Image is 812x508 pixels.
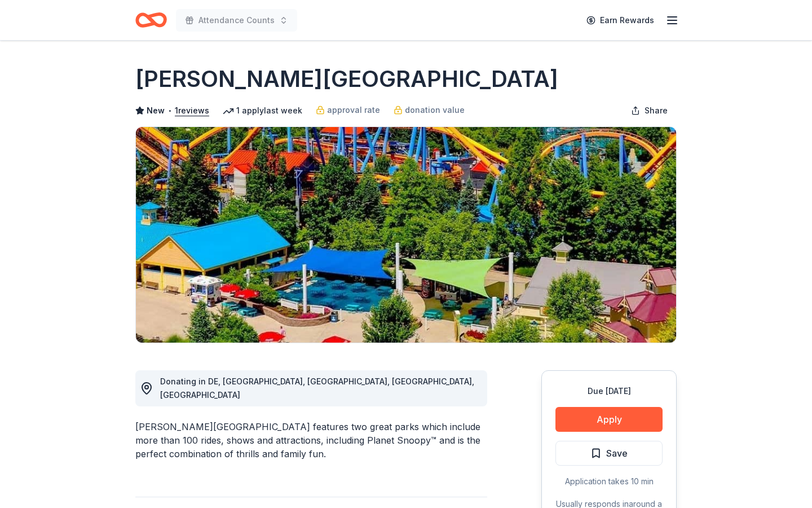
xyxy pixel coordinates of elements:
div: 1 apply last week [223,104,302,117]
button: Apply [555,407,663,432]
button: Save [555,441,663,466]
span: Attendance Counts [198,14,275,27]
button: Attendance Counts [176,9,297,32]
img: Image for Dorney Park & Wildwater Kingdom [136,127,676,343]
span: Donating in DE, [GEOGRAPHIC_DATA], [GEOGRAPHIC_DATA], [GEOGRAPHIC_DATA], [GEOGRAPHIC_DATA] [160,376,474,400]
span: Share [645,104,668,117]
h1: [PERSON_NAME][GEOGRAPHIC_DATA] [135,63,558,95]
span: New [147,104,165,117]
button: Share [622,99,677,122]
button: 1reviews [175,104,209,117]
a: donation value [394,103,465,117]
span: approval rate [327,103,380,117]
span: donation value [405,103,465,117]
a: Earn Rewards [580,10,661,30]
div: Due [DATE] [555,384,663,398]
span: Save [606,446,628,461]
div: Application takes 10 min [555,475,663,488]
span: • [168,106,172,115]
div: [PERSON_NAME][GEOGRAPHIC_DATA] features two great parks which include more than 100 rides, shows ... [135,420,487,461]
a: Home [135,7,167,33]
a: approval rate [316,103,380,117]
